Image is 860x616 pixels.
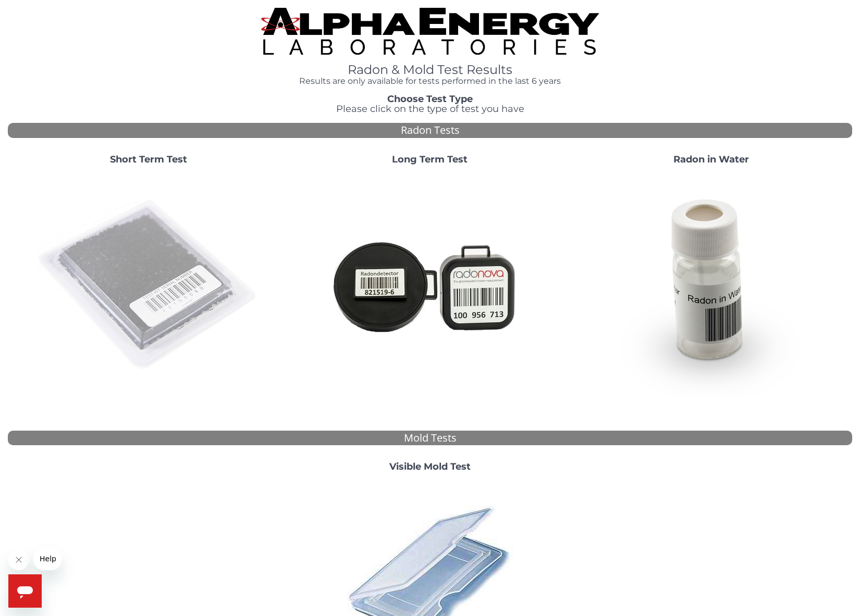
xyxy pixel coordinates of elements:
strong: Choose Test Type [387,93,473,105]
strong: Visible Mold Test [389,461,471,472]
img: TightCrop.jpg [261,8,599,55]
h4: Results are only available for tests performed in the last 6 years [261,77,599,86]
iframe: Close message [8,549,29,570]
img: ShortTerm.jpg [36,173,261,397]
iframe: Message from company [33,547,62,570]
img: RadoninWater.jpg [599,173,824,397]
div: Radon Tests [8,123,852,138]
img: Radtrak2vsRadtrak3.jpg [318,173,542,397]
strong: Long Term Test [392,154,468,165]
iframe: Button to launch messaging window [8,574,42,608]
div: Mold Tests [8,431,852,446]
h1: Radon & Mold Test Results [261,63,599,77]
strong: Radon in Water [673,154,749,165]
span: Please click on the type of test you have [336,103,524,115]
strong: Short Term Test [110,154,187,165]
